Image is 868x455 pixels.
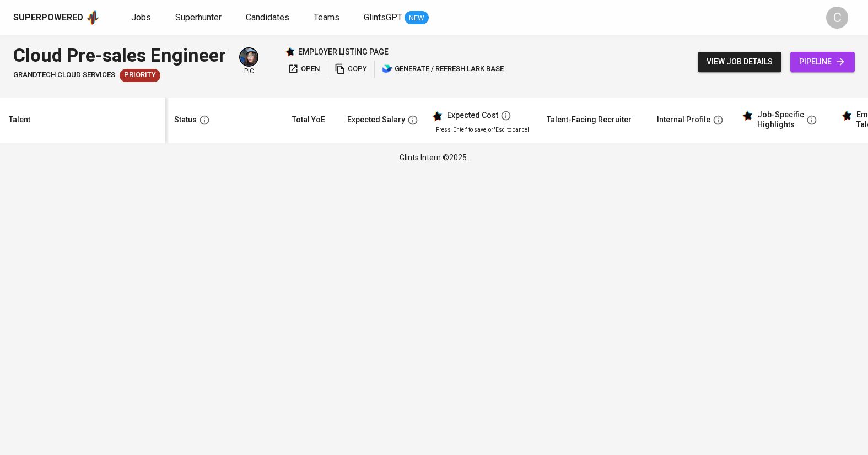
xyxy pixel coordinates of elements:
img: lark [382,63,393,74]
span: GrandTech Cloud Services [13,70,115,80]
span: pipeline [799,55,846,69]
span: Candidates [246,12,289,23]
img: app logo [85,9,100,26]
div: Total YoE [292,113,325,127]
p: Press 'Enter' to save, or 'Esc' to cancel [436,126,529,134]
img: diazagista@glints.com [240,48,257,66]
a: Candidates [246,11,292,25]
div: Superpowered [13,12,83,24]
a: Teams [314,11,342,25]
div: pic [239,47,258,76]
p: employer listing page [298,46,389,57]
div: C [826,7,848,29]
span: Priority [120,70,160,80]
span: copy [335,63,367,75]
span: Teams [314,12,339,23]
div: Talent [9,113,30,127]
span: generate / refresh lark base [382,63,504,75]
button: open [285,61,322,78]
div: Cloud Pre-sales Engineer [13,42,226,69]
div: Job Order Reopened [120,69,160,82]
span: GlintsGPT [364,12,402,23]
a: Superpoweredapp logo [13,9,100,26]
a: GlintsGPT NEW [364,11,429,25]
img: glints_star.svg [841,110,852,121]
img: glints_star.svg [742,110,753,121]
div: Job-Specific Highlights [757,110,804,129]
div: Expected Cost [447,111,498,121]
div: Expected Salary [347,113,405,127]
a: Superhunter [175,11,224,25]
img: glints_star.svg [432,111,443,122]
a: pipeline [790,52,855,72]
span: Jobs [131,12,151,23]
span: open [288,63,320,75]
div: Status [174,113,197,127]
span: NEW [405,13,429,24]
img: Glints Star [285,47,295,57]
button: lark generate / refresh lark base [379,61,506,78]
span: view job details [707,55,773,69]
button: copy [332,61,370,78]
button: view job details [698,52,781,72]
a: Jobs [131,11,153,25]
div: Internal Profile [657,113,710,127]
span: Superhunter [175,12,222,23]
div: Talent-Facing Recruiter [547,113,632,127]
